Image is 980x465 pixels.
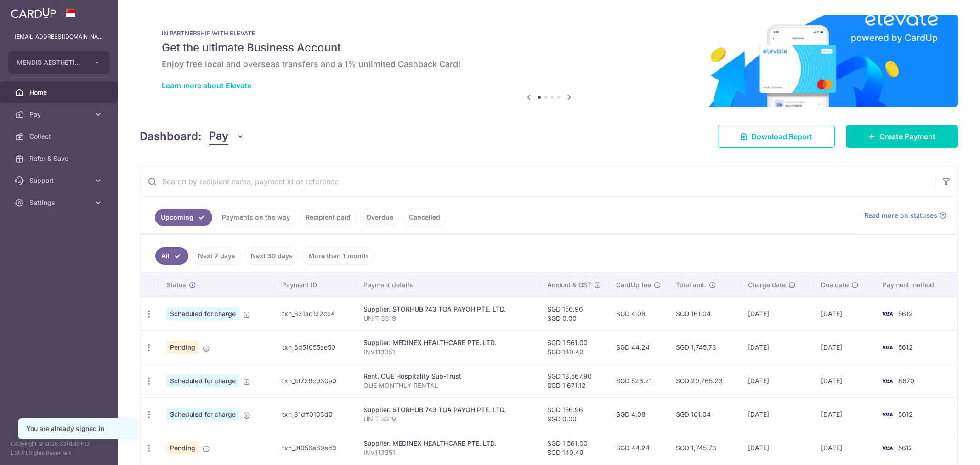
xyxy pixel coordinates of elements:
p: INV113351 [363,448,533,457]
a: Recipient paid [300,209,357,226]
th: Payment details [356,273,540,297]
td: SGD 44.24 [609,431,668,465]
span: MENDIS AESTHETICS PTE. LTD. [17,58,85,67]
span: Pending [166,341,199,354]
td: SGD 156.96 SGD 0.00 [540,297,609,330]
a: Create Payment [846,125,958,148]
span: Pay [209,128,228,145]
img: Bank Card [878,442,896,454]
td: SGD 1,745.73 [668,330,741,364]
a: Download Report [718,125,835,148]
td: SGD 44.24 [609,330,668,364]
img: Bank Card [878,308,896,319]
p: UNIT 3319 [363,314,533,323]
img: Renovation banner [140,15,958,107]
span: Settings [29,198,90,207]
th: Payment ID [275,273,356,297]
span: Due date [821,280,849,289]
td: SGD 4.08 [609,297,668,330]
div: Supplier. STORHUB 743 TOA PAYOH PTE. LTD. [363,305,533,314]
span: Scheduled for charge [166,307,239,320]
span: Read more on statuses [864,211,937,220]
p: INV113351 [363,347,533,357]
span: Pay [29,110,90,119]
button: MENDIS AESTHETICS PTE. LTD. [8,51,109,74]
span: Status [166,280,186,289]
td: SGD 4.08 [609,397,668,431]
td: SGD 161.04 [668,397,741,431]
a: Next 7 days [192,247,241,265]
td: txn_0f056e69ed9 [275,431,356,465]
div: Supplier. MEDINEX HEALTHCARE PTE. LTD. [363,439,533,448]
p: [EMAIL_ADDRESS][DOMAIN_NAME] [15,32,103,41]
td: [DATE] [741,330,814,364]
td: [DATE] [814,364,875,397]
a: Upcoming [155,209,212,226]
td: [DATE] [814,397,875,431]
h4: Dashboard: [140,128,202,145]
div: You are already signed in [26,424,128,433]
img: CardUp [11,7,56,18]
div: Supplier. MEDINEX HEALTHCARE PTE. LTD. [363,338,533,347]
td: txn_6d51055ae50 [275,330,356,364]
td: SGD 20,765.23 [668,364,741,397]
button: Pay [209,128,244,145]
div: Rent. OUE Hospitality Sub-Trust [363,372,533,381]
a: More than 1 month [302,247,374,265]
td: [DATE] [814,330,875,364]
td: txn_1d726c030a0 [275,364,356,397]
td: txn_621ac122cc4 [275,297,356,330]
span: Total amt. [676,280,706,289]
div: Supplier. STORHUB 743 TOA PAYOH PTE. LTD. [363,405,533,414]
span: Charge date [748,280,786,289]
span: Download Report [751,131,812,142]
span: Create Payment [879,131,935,142]
span: 5612 [898,310,913,318]
td: SGD 1,561.00 SGD 140.49 [540,431,609,465]
span: Support [29,176,90,185]
td: [DATE] [741,364,814,397]
span: Home [29,88,90,97]
img: Bank Card [878,375,896,386]
td: [DATE] [741,297,814,330]
span: Collect [29,132,90,141]
a: Learn more about Elevate [162,81,251,90]
span: 8670 [898,377,914,385]
th: Payment method [875,273,957,297]
span: Scheduled for charge [166,374,239,387]
input: Search by recipient name, payment id or reference [140,167,935,196]
td: SGD 526.21 [609,364,668,397]
td: SGD 1,745.73 [668,431,741,465]
img: Bank Card [878,342,896,353]
td: [DATE] [741,397,814,431]
a: Cancelled [403,209,446,226]
span: CardUp fee [616,280,651,289]
a: Read more on statuses [864,211,946,220]
span: Refer & Save [29,154,90,163]
a: Payments on the way [216,209,296,226]
td: [DATE] [814,297,875,330]
span: 5612 [898,410,913,418]
span: 5612 [898,444,913,452]
td: SGD 1,561.00 SGD 140.49 [540,330,609,364]
a: Next 30 days [245,247,299,265]
span: Scheduled for charge [166,408,239,421]
p: UNIT 3319 [363,414,533,424]
td: SGD 156.96 SGD 0.00 [540,397,609,431]
span: Pending [166,442,199,454]
td: SGD 161.04 [668,297,741,330]
p: OUE MONTHLY RENTAL [363,381,533,390]
td: txn_81dff0163d0 [275,397,356,431]
h6: Enjoy free local and overseas transfers and a 1% unlimited Cashback Card! [162,59,936,70]
td: SGD 18,567.90 SGD 1,671.12 [540,364,609,397]
span: 5612 [898,343,913,351]
a: Overdue [360,209,399,226]
td: [DATE] [814,431,875,465]
img: Bank Card [878,409,896,420]
h5: Get the ultimate Business Account [162,40,936,55]
a: All [155,247,188,265]
span: Amount & GST [547,280,591,289]
p: IN PARTNERSHIP WITH ELEVATE [162,29,936,37]
td: [DATE] [741,431,814,465]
